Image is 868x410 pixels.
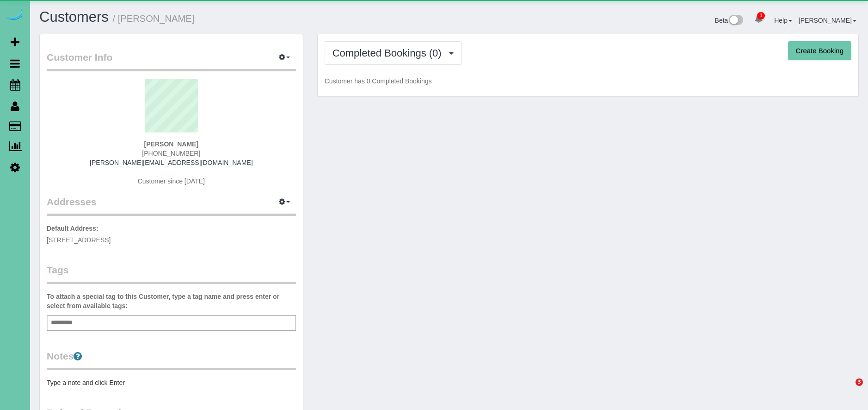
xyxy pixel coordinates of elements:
[750,9,768,30] a: 1
[799,17,856,24] a: [PERSON_NAME]
[837,378,859,401] iframe: Intercom live chat
[47,236,111,244] span: [STREET_ADDRESS]
[332,47,446,59] span: Completed Bookings (0)
[788,41,851,61] button: Create Booking
[715,17,744,24] a: Beta
[325,41,462,65] button: Completed Bookings (0)
[47,292,296,310] label: To attach a special tag to this Customer, type a tag name and press enter or select from availabl...
[757,12,765,19] span: 1
[144,140,198,148] strong: [PERSON_NAME]
[6,9,24,22] img: Automaid Logo
[113,13,195,24] small: / [PERSON_NAME]
[774,17,792,24] a: Help
[47,263,296,284] legend: Tags
[47,349,296,370] legend: Notes
[325,76,851,86] p: Customer has 0 Completed Bookings
[728,15,743,27] img: New interface
[47,50,296,71] legend: Customer Info
[47,378,296,387] pre: Type a note and click Enter
[39,9,109,25] a: Customers
[138,177,205,185] span: Customer since [DATE]
[142,150,200,157] span: [PHONE_NUMBER]
[47,224,98,233] label: Default Address:
[90,159,252,166] a: [PERSON_NAME][EMAIL_ADDRESS][DOMAIN_NAME]
[856,378,863,386] span: 3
